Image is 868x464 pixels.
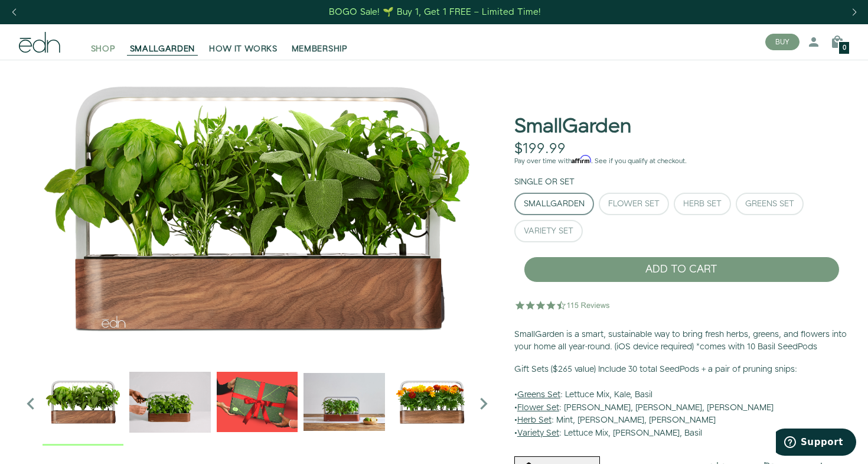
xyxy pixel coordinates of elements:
[572,155,591,164] span: Affirm
[514,193,594,215] button: SmallGarden
[517,389,560,401] u: Greens Set
[328,3,543,21] a: BOGO Sale! 🌱 Buy 1, Get 1 FREE – Limited Time!
[391,361,472,442] img: edn-smallgarden-marigold-hero-SLV-2000px_1024x.png
[517,427,559,439] u: Variety Set
[776,429,856,458] iframe: Opens a widget where you can find more information
[391,361,472,445] div: 5 / 6
[736,193,804,215] button: Greens Set
[514,364,797,375] b: Gift Sets ($265 value) Include 30 total SeedPods + a pair of pruning snips:
[19,392,43,416] i: Previous slide
[130,43,195,55] span: SMALLGARDEN
[43,361,123,445] div: 1 / 6
[514,293,612,317] img: 4.5 star rating
[514,329,849,354] p: SmallGarden is a smart, sustainable way to bring fresh herbs, greens, and flowers into your home ...
[514,220,583,242] button: Variety Set
[674,193,731,215] button: Herb Set
[304,361,384,445] div: 4 / 6
[304,361,384,442] img: edn-smallgarden-mixed-herbs-table-product-2000px_1024x.jpg
[599,193,669,215] button: Flower Set
[84,29,123,55] a: SHOP
[514,176,575,188] label: Single or Set
[517,414,552,426] u: Herb Set
[765,34,800,50] button: BUY
[517,402,559,414] u: Flower Set
[524,200,585,208] div: SmallGarden
[292,43,348,55] span: MEMBERSHIP
[129,361,210,442] img: edn-trim-basil.2021-09-07_14_55_24_1024x.gif
[524,227,573,235] div: Variety Set
[329,6,541,18] div: BOGO Sale! 🌱 Buy 1, Get 1 FREE – Limited Time!
[608,200,660,208] div: Flower Set
[19,60,495,355] div: 1 / 6
[683,200,722,208] div: Herb Set
[843,45,846,51] span: 0
[514,156,849,167] p: Pay over time with . See if you qualify at checkout.
[524,257,840,283] button: ADD TO CART
[202,29,284,55] a: HOW IT WORKS
[91,43,116,55] span: SHOP
[209,43,277,55] span: HOW IT WORKS
[43,361,123,442] img: Official-EDN-SMALLGARDEN-HERB-HERO-SLV-2000px_1024x.png
[514,116,631,138] h1: SmallGarden
[123,29,203,55] a: SMALLGARDEN
[129,361,210,445] div: 2 / 6
[514,364,849,440] p: • : Lettuce Mix, Kale, Basil • : [PERSON_NAME], [PERSON_NAME], [PERSON_NAME] • : Mint, [PERSON_NA...
[514,141,566,158] div: $199.99
[285,29,355,55] a: MEMBERSHIP
[19,60,495,355] img: Official-EDN-SMALLGARDEN-HERB-HERO-SLV-2000px_4096x.png
[472,392,495,416] i: Next slide
[217,361,298,442] img: EMAILS_-_Holiday_21_PT1_28_9986b34a-7908-4121-b1c1-9595d1e43abe_1024x.png
[217,361,298,445] div: 3 / 6
[745,200,794,208] div: Greens Set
